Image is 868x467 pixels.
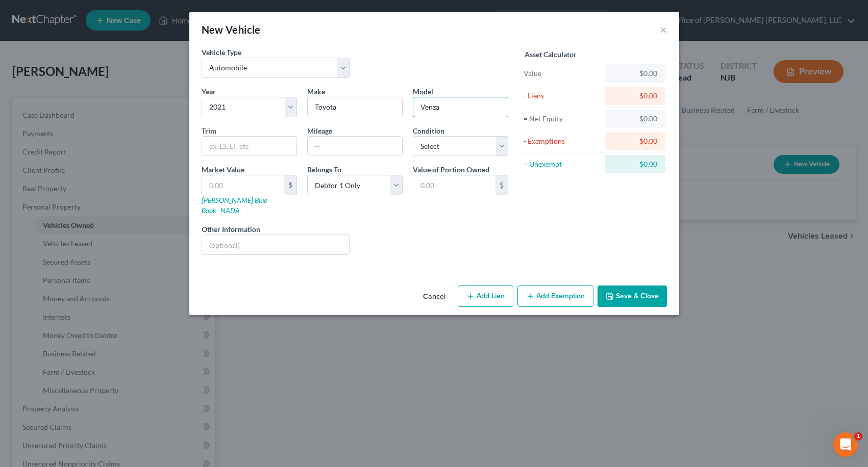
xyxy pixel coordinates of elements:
input: -- [308,137,402,156]
input: (optional) [202,235,350,254]
label: Year [202,86,216,97]
input: 0.00 [202,175,284,195]
label: Vehicle Type [202,47,241,58]
div: $0.00 [613,136,657,146]
div: - Liens [524,91,601,101]
iframe: Intercom live chat [833,432,858,457]
div: $ [495,175,508,195]
button: Cancel [415,287,454,307]
label: Condition [413,125,444,136]
label: Mileage [307,125,332,136]
button: × [660,23,667,36]
label: Model [413,86,433,97]
div: $0.00 [613,91,657,101]
span: 1 [854,432,862,440]
div: $ [284,175,296,195]
label: Other Information [202,224,260,235]
input: ex. Altima [413,97,508,117]
label: Market Value [202,164,244,175]
div: $0.00 [613,68,657,79]
input: ex. Nissan [308,97,402,117]
div: = Net Equity [524,114,601,124]
div: New Vehicle [202,22,261,37]
a: [PERSON_NAME] Blue Book [202,196,267,215]
label: Value of Portion Owned [413,164,489,175]
label: Asset Calculator [525,49,577,60]
span: Make [307,87,325,96]
input: 0.00 [413,175,495,195]
span: Belongs To [307,165,341,174]
input: ex. LS, LT, etc [202,137,296,156]
button: Add Lien [458,286,513,307]
div: $0.00 [613,114,657,124]
button: Add Exemption [517,286,593,307]
div: = Unexempt [524,159,601,169]
button: Save & Close [598,286,667,307]
div: $0.00 [613,159,657,169]
label: Trim [202,125,216,136]
a: NADA [220,206,240,215]
div: Value [524,68,601,79]
div: - Exemptions [524,136,601,146]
